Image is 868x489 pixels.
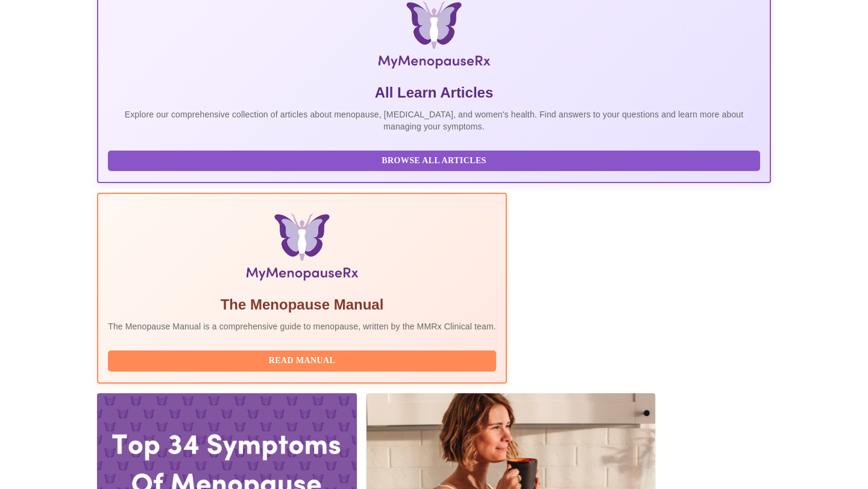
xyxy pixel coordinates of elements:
h5: All Learn Articles [108,83,760,102]
button: Read Manual [108,350,496,372]
p: Explore our comprehensive collection of articles about menopause, [MEDICAL_DATA], and women's hea... [108,108,760,132]
a: Read Manual [108,355,499,365]
span: Browse All Articles [120,154,748,169]
h5: The Menopause Manual [108,295,496,314]
img: Menopause Manual [169,213,434,285]
img: MyMenopauseRx Logo [209,1,659,73]
button: Browse All Articles [108,151,760,172]
a: Browse All Articles [108,155,763,165]
p: The Menopause Manual is a comprehensive guide to menopause, written by the MMRx Clinical team. [108,320,496,332]
span: Read Manual [120,354,484,369]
